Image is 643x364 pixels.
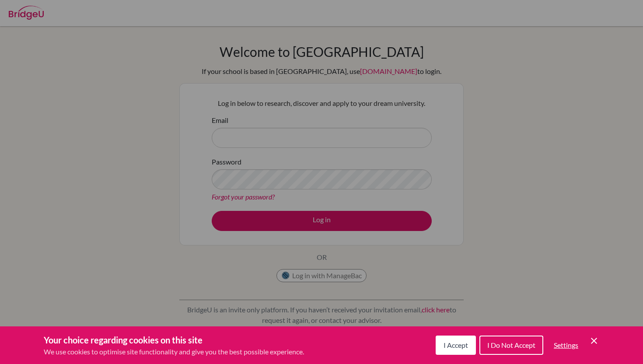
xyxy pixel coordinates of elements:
button: Settings [547,336,585,354]
button: Save and close [589,336,599,346]
p: We use cookies to optimise site functionality and give you the best possible experience. [44,346,304,357]
button: I Accept [436,336,476,355]
button: I Do Not Accept [479,336,543,355]
span: Settings [554,341,578,349]
h3: Your choice regarding cookies on this site [44,333,304,346]
span: I Do Not Accept [487,341,535,349]
span: I Accept [444,341,468,349]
